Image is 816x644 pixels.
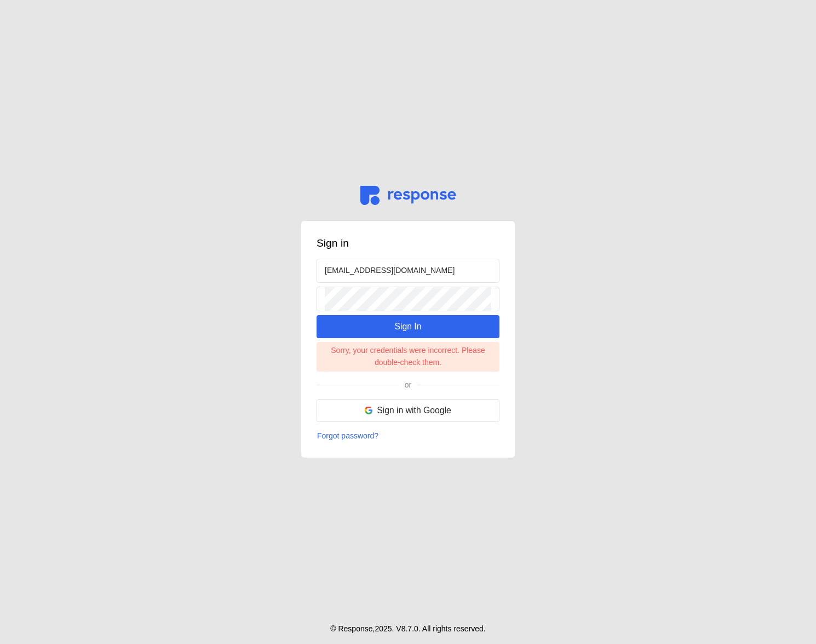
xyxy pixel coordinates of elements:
[317,315,499,338] button: Sign In
[317,236,499,251] h3: Sign in
[325,259,491,283] input: Email
[330,623,486,635] p: © Response, 2025 . V 8.7.0 . All rights reserved.
[394,320,421,333] p: Sign In
[377,403,451,417] p: Sign in with Google
[365,407,372,414] img: svg%3e
[317,430,379,443] button: Forgot password?
[317,430,378,442] p: Forgot password?
[405,379,411,391] p: or
[317,399,499,422] button: Sign in with Google
[360,186,456,205] img: svg%3e
[323,345,494,368] p: Sorry, your credentials were incorrect. Please double-check them.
